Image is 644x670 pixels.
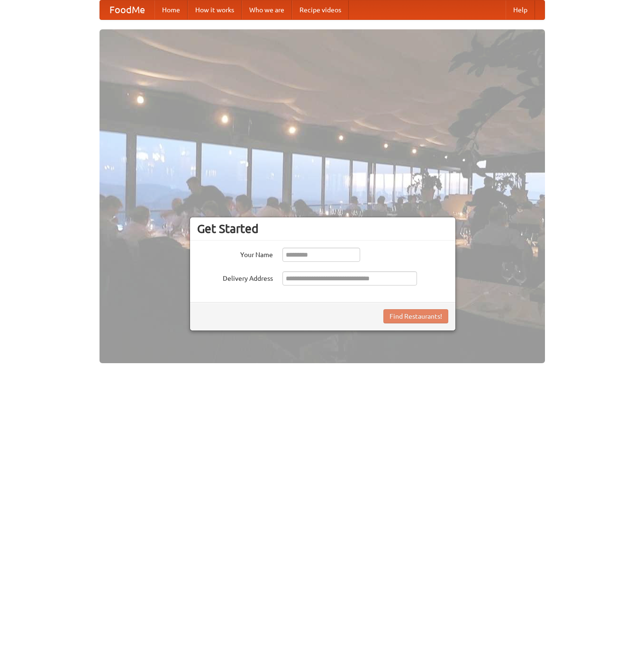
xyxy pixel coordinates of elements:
[197,248,273,259] label: Your Name
[383,309,448,323] button: Find Restaurants!
[197,222,448,236] h3: Get Started
[292,0,349,19] a: Recipe videos
[100,0,154,19] a: FoodMe
[188,0,242,19] a: How it works
[242,0,292,19] a: Who we are
[154,0,188,19] a: Home
[197,271,273,283] label: Delivery Address
[506,0,535,19] a: Help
